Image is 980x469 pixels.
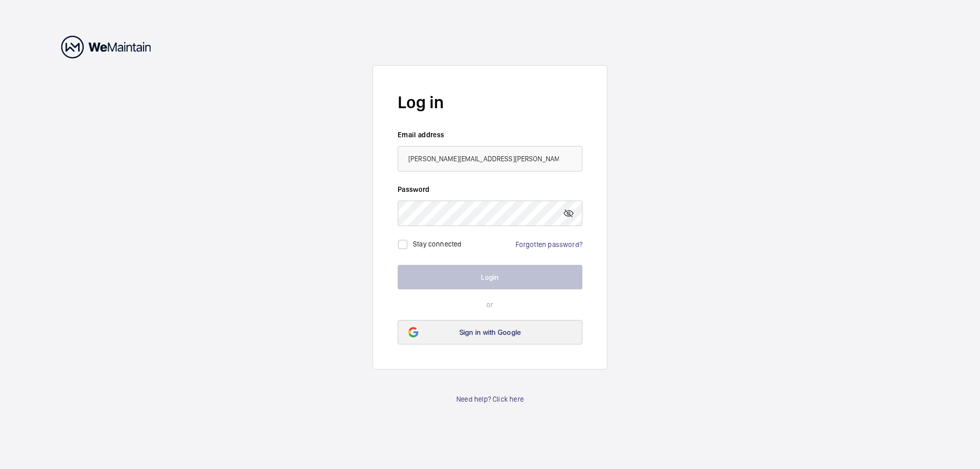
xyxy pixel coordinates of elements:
button: Login [398,265,582,289]
h2: Log in [398,90,582,114]
a: Need help? Click here [456,394,524,404]
span: Sign in with Google [459,328,521,336]
label: Password [398,184,582,194]
label: Email address [398,130,582,140]
p: or [398,300,582,310]
input: Your email address [398,146,582,171]
label: Stay connected [413,239,462,248]
a: Forgotten password? [516,240,582,249]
